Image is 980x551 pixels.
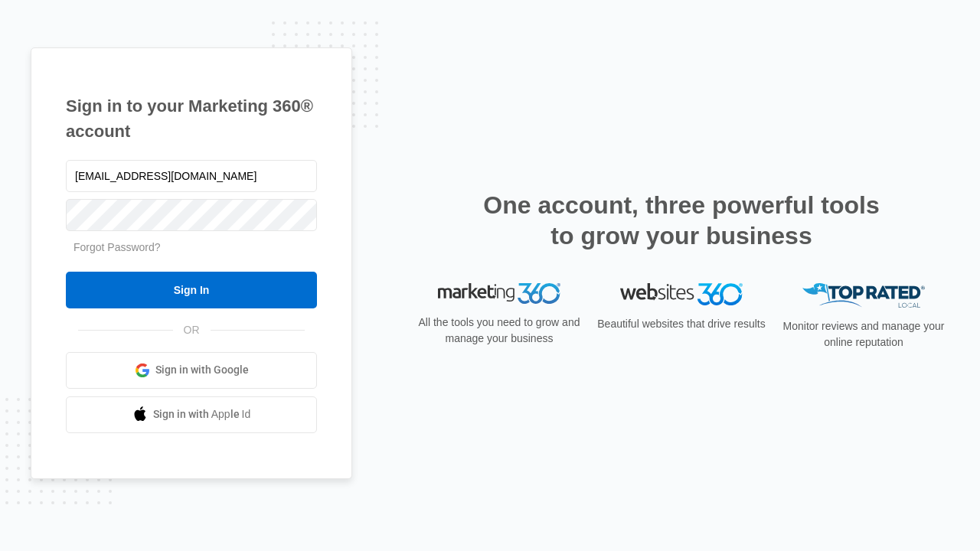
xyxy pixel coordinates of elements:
[66,272,317,308] input: Sign In
[778,318,949,350] p: Monitor reviews and manage your online reputation
[173,322,211,338] span: OR
[153,406,251,422] span: Sign in with Apple Id
[66,396,317,433] a: Sign in with Apple Id
[413,315,585,347] p: All the tools you need to grow and manage your business
[66,93,317,144] h1: Sign in to your Marketing 360® account
[802,283,925,308] img: Top Rated Local
[620,283,743,305] img: Websites 360
[155,362,249,378] span: Sign in with Google
[66,160,317,192] input: Email
[66,352,317,389] a: Sign in with Google
[596,316,767,332] p: Beautiful websites that drive results
[438,283,560,305] img: Marketing 360
[479,190,884,251] h2: One account, three powerful tools to grow your business
[73,241,161,253] a: Forgot Password?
